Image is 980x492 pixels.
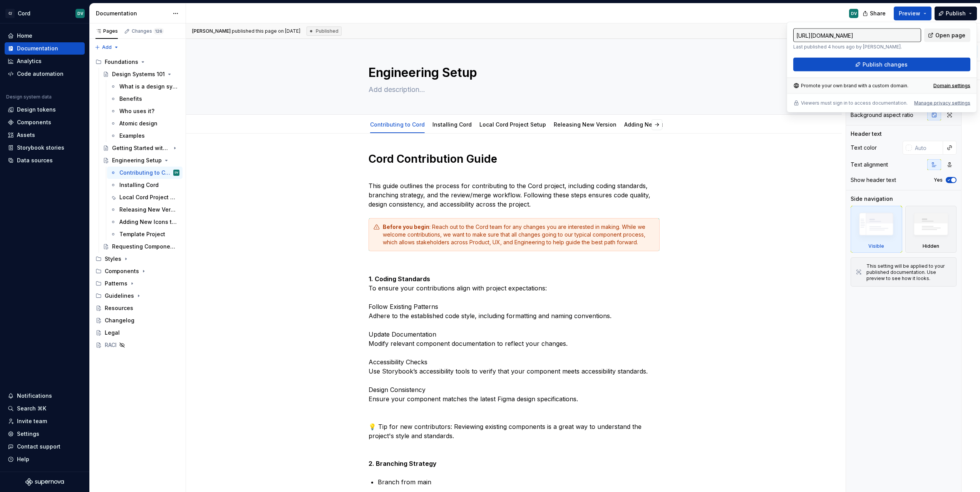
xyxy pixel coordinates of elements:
div: Published [307,27,342,36]
div: Invite team [17,417,47,425]
div: Foundations [92,56,183,68]
button: Preview [894,7,931,20]
span: Add [102,44,112,50]
a: Home [5,30,85,42]
button: Search ⌘K [5,402,85,415]
div: Settings [17,430,39,438]
div: Design system data [6,94,52,100]
a: Contributing to CordDV [107,167,183,179]
a: Storybook stories [5,142,85,154]
div: Design Systems 101 [112,70,165,78]
button: Publish changes [793,58,970,72]
div: DV [851,10,857,17]
div: Contributing to Cord [119,169,172,177]
div: Documentation [96,10,169,17]
span: published this page on [DATE] [192,28,300,34]
a: Contributing to Cord [370,121,425,128]
button: Add [92,42,121,53]
textarea: Engineering Setup [367,63,658,82]
a: RACI [92,339,183,351]
div: Changelog [105,317,134,324]
div: Styles [105,255,121,263]
a: Local Cord Project Setup [479,121,546,128]
div: Hidden [905,206,957,253]
strong: 1. Coding Standards [369,275,430,283]
strong: 2. Branching Strategy [369,460,437,467]
a: Domain settings [933,83,970,89]
svg: Supernova Logo [25,478,64,486]
a: Releasing New Version [107,203,183,216]
input: Auto [912,141,943,155]
p: This guide outlines the process for contributing to the Cord project, including coding standards,... [369,172,660,209]
a: Assets [5,129,85,141]
div: RACI [105,341,117,349]
span: Open page [935,32,965,39]
div: Template Project [119,230,165,238]
div: Header text [851,130,882,138]
a: Analytics [5,55,85,67]
div: Search ⌘K [17,405,46,412]
div: Engineering Setup [112,157,162,164]
a: Installing Cord [107,179,183,191]
div: Resources [105,304,133,312]
button: Publish [935,7,977,20]
div: Text color [851,144,877,152]
div: Releasing New Version [551,116,620,132]
div: Notifications [17,392,52,400]
div: Examples [119,132,145,140]
div: Manage privacy settings [914,100,970,106]
label: Yes [934,177,943,183]
div: Installing Cord [429,116,475,132]
div: Cord [18,10,30,17]
div: DV [175,169,178,177]
a: Design Systems 101 [100,68,183,80]
div: Patterns [92,277,183,290]
div: Local Cord Project Setup [476,116,549,132]
a: Adding New Icons to Cord [107,216,183,228]
a: Open page [924,28,970,42]
a: Changelog [92,314,183,327]
div: Contributing to Cord [367,116,428,132]
div: Adding New Icons to Cord [621,116,697,132]
div: Promote your own brand with a custom domain. [793,83,908,89]
div: Hidden [923,243,939,249]
a: Settings [5,428,85,440]
span: Publish [946,10,966,17]
a: Releasing New Version [554,121,616,128]
div: Assets [17,131,35,139]
div: Guidelines [92,290,183,302]
div: Components [17,118,51,126]
button: Help [5,453,85,465]
div: Analytics [17,57,42,65]
p: Last published 4 hours ago by [PERSON_NAME]. [793,44,921,50]
div: Getting Started with Cord [112,144,170,152]
a: Who uses it? [107,105,183,117]
a: Components [5,116,85,128]
p: To ensure your contributions align with project expectations: Follow Existing Patterns Adhere to ... [369,274,660,468]
button: Share [859,7,891,20]
div: Foundations [105,58,138,66]
a: Installing Cord [432,121,472,128]
div: Home [17,32,32,40]
a: Design tokens [5,103,85,116]
div: Design tokens [17,106,56,113]
a: Data sources [5,154,85,167]
a: Engineering Setup [100,154,183,167]
a: Documentation [5,42,85,55]
div: Help [17,455,29,463]
div: What is a design system? [119,83,178,90]
div: : Reach out to the Cord team for any changes you are interested in making. While we welcome contr... [383,223,655,246]
a: Code automation [5,68,85,80]
div: Text alignment [851,161,888,168]
a: Requesting Component Creation / Updates [100,240,183,253]
div: Contact support [17,443,60,450]
a: Template Project [107,228,183,240]
h1: Cord Contribution Guide [369,152,660,166]
strong: Before you begin [383,223,429,230]
div: Who uses it? [119,107,154,115]
a: What is a design system? [107,80,183,93]
div: Components [105,267,139,275]
button: Notifications [5,390,85,402]
div: Visible [868,243,884,249]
